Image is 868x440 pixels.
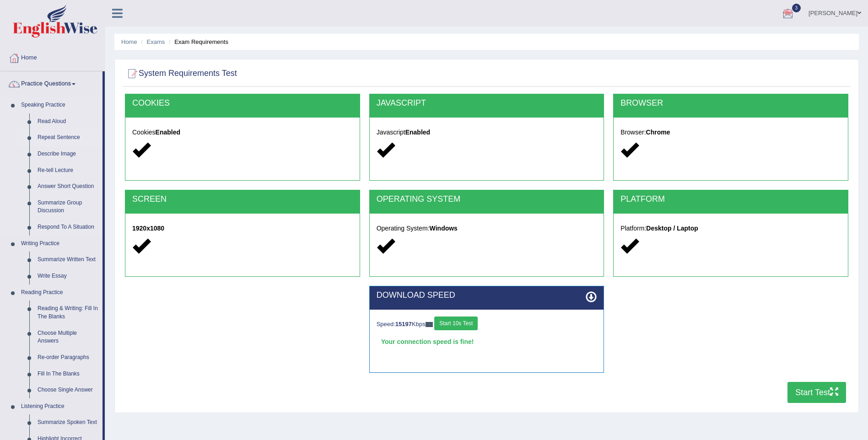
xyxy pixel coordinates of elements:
[0,71,102,94] a: Practice Questions
[430,225,458,232] strong: Windows
[377,291,597,300] h2: DOWNLOAD SPEED
[132,195,353,204] h2: SCREEN
[17,97,102,113] a: Speaking Practice
[434,317,478,330] button: Start 10s Test
[33,146,102,162] a: Describe Image
[426,322,433,327] img: ajax-loader-fb-connection.gif
[405,129,430,136] strong: Enabled
[33,195,102,219] a: Summarize Group Discussion
[377,225,597,232] h5: Operating System:
[646,129,670,136] strong: Chrome
[33,162,102,179] a: Re-tell Lecture
[377,195,597,204] h2: OPERATING SYSTEM
[121,38,137,45] a: Home
[620,195,841,204] h2: PLATFORM
[0,45,105,68] a: Home
[132,129,353,136] h5: Cookies
[377,129,597,136] h5: Javascript
[620,225,841,232] h5: Platform:
[33,252,102,268] a: Summarize Written Text
[33,414,102,431] a: Summarize Spoken Text
[377,335,597,349] div: Your connection speed is fine!
[132,225,164,232] strong: 1920x1080
[33,366,102,382] a: Fill In The Blanks
[620,129,841,136] h5: Browser:
[377,317,597,333] div: Speed: Kbps
[17,398,102,415] a: Listening Practice
[17,284,102,301] a: Reading Practice
[17,236,102,252] a: Writing Practice
[33,349,102,366] a: Re-order Paragraphs
[33,325,102,349] a: Choose Multiple Answers
[33,268,102,284] a: Write Essay
[156,129,180,136] strong: Enabled
[33,382,102,398] a: Choose Single Answer
[167,38,228,46] li: Exam Requirements
[787,382,846,403] button: Start Test
[33,178,102,195] a: Answer Short Question
[395,321,412,327] strong: 15197
[792,4,801,12] span: 3
[620,99,841,108] h2: BROWSER
[33,300,102,325] a: Reading & Writing: Fill In The Blanks
[646,225,698,232] strong: Desktop / Laptop
[33,113,102,130] a: Read Aloud
[125,67,237,80] h2: System Requirements Test
[147,38,165,45] a: Exams
[33,219,102,236] a: Respond To A Situation
[132,99,353,108] h2: COOKIES
[33,129,102,146] a: Repeat Sentence
[377,99,597,108] h2: JAVASCRIPT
